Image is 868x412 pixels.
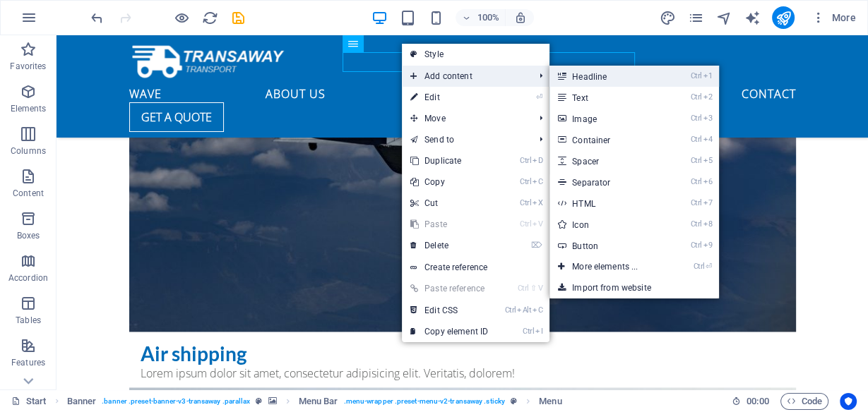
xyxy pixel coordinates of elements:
[518,284,529,293] i: Ctrl
[687,9,704,26] button: pages
[549,129,666,150] a: Ctrl4Container
[17,230,40,241] p: Boxes
[747,393,768,410] span: 00 00
[16,315,41,326] p: Tables
[703,71,713,80] i: 1
[477,9,499,26] h6: 100%
[402,321,497,342] a: CtrlICopy element ID
[715,10,732,26] i: Navigator
[256,397,262,405] i: This element is a customizable preset
[102,393,250,410] span: . banner .preset-banner-v3-transaway .parallax
[694,262,705,271] i: Ctrl
[520,219,531,229] i: Ctrl
[11,145,46,157] p: Columns
[402,214,497,235] a: CtrlVPaste
[691,241,702,250] i: Ctrl
[659,10,675,26] i: Design (Ctrl+Alt+Y)
[533,305,542,315] i: C
[539,393,561,410] span: Click to select. Double-click to edit
[505,305,516,315] i: Ctrl
[691,198,702,207] i: Ctrl
[88,9,105,26] button: undo
[511,397,517,405] i: This element is a customizable preset
[513,11,526,24] i: On resize automatically adjust zoom level to fit chosen device.
[691,114,702,123] i: Ctrl
[691,135,702,144] i: Ctrl
[11,103,47,114] p: Elements
[536,92,542,102] i: ⏎
[10,61,46,72] p: Favorites
[533,156,542,165] i: D
[402,129,528,150] a: Send to
[402,44,549,65] a: Style
[840,393,857,410] button: Usercentrics
[13,188,44,199] p: Content
[456,9,506,26] button: 100%
[549,277,719,298] a: Import from website
[691,219,702,229] i: Ctrl
[703,114,713,123] i: 3
[402,300,497,321] a: CtrlAltCEdit CSS
[520,177,531,186] i: Ctrl
[744,9,761,26] button: text_generator
[402,66,528,87] span: Add content
[523,327,534,336] i: Ctrl
[687,10,703,26] i: Pages (Ctrl+Alt+S)
[549,235,666,256] a: Ctrl9Button
[402,150,497,171] a: CtrlDDuplicate
[67,393,562,410] nav: breadcrumb
[549,171,666,193] a: Ctrl6Separator
[703,219,713,229] i: 8
[549,66,666,87] a: Ctrl1Headline
[173,9,190,26] button: Click here to leave preview mode and continue editing
[787,393,822,410] span: Code
[11,357,45,368] p: Features
[531,241,542,250] i: ⌦
[533,177,542,186] i: C
[535,327,542,336] i: I
[67,393,97,410] span: Click to select. Double-click to edit
[549,256,666,277] a: Ctrl⏎More elements ...
[715,9,732,26] button: navigator
[402,108,528,129] span: Move
[703,92,713,102] i: 2
[402,193,497,214] a: CtrlXCut
[691,177,702,186] i: Ctrl
[549,150,666,171] a: Ctrl5Spacer
[772,6,795,29] button: publish
[520,198,531,207] i: Ctrl
[780,393,828,410] button: Code
[402,171,497,193] a: CtrlCCopy
[299,393,338,410] span: Click to select. Double-click to edit
[811,11,856,25] span: More
[230,9,246,26] button: save
[11,393,47,410] a: Click to cancel selection. Double-click to open Pages
[533,198,542,207] i: X
[756,396,759,406] span: :
[706,262,712,271] i: ⏎
[549,193,666,214] a: Ctrl7HTML
[549,214,666,235] a: Ctrl8Icon
[517,305,531,315] i: Alt
[89,10,105,26] i: Undo: Change menu items (Ctrl+Z)
[732,393,769,410] h6: Session time
[691,156,702,165] i: Ctrl
[344,393,505,410] span: . menu-wrapper .preset-menu-v2-transaway .sticky
[549,108,666,129] a: Ctrl3Image
[520,156,531,165] i: Ctrl
[402,87,497,108] a: ⏎Edit
[268,397,277,405] i: This element contains a background
[659,9,676,26] button: design
[703,156,713,165] i: 5
[402,278,497,299] a: Ctrl⇧VPaste reference
[538,284,542,293] i: V
[402,257,549,278] a: Create reference
[691,92,702,102] i: Ctrl
[402,235,497,256] a: ⌦Delete
[703,198,713,207] i: 7
[549,87,666,108] a: Ctrl2Text
[230,10,246,26] i: Save (Ctrl+S)
[201,9,218,26] button: reload
[530,284,537,293] i: ⇧
[806,6,862,29] button: More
